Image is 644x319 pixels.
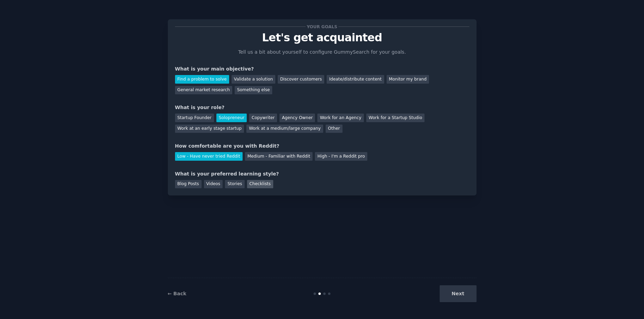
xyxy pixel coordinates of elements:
[175,152,243,161] div: Low - Have never tried Reddit
[168,291,186,296] a: ← Back
[175,86,233,95] div: General market research
[175,180,202,189] div: Blog Posts
[175,32,469,44] p: Let's get acquainted
[327,75,384,84] div: Ideate/distribute content
[235,86,272,95] div: Something else
[175,114,214,122] div: Startup Founder
[246,125,323,133] div: Work at a medium/large company
[175,125,244,133] div: Work at an early stage startup
[175,142,469,150] div: How comfortable are you with Reddit?
[175,65,469,73] div: What is your main objective?
[225,180,244,189] div: Stories
[315,152,367,161] div: High - I'm a Reddit pro
[204,180,223,189] div: Videos
[249,114,277,122] div: Copywriter
[235,49,409,56] p: Tell us a bit about yourself to configure GummySearch for your goals.
[366,114,425,122] div: Work for a Startup Studio
[245,152,313,161] div: Medium - Familiar with Reddit
[317,114,364,122] div: Work for an Agency
[387,75,429,84] div: Monitor my brand
[326,125,343,133] div: Other
[232,75,275,84] div: Validate a solution
[175,104,469,111] div: What is your role?
[279,114,315,122] div: Agency Owner
[175,75,229,84] div: Find a problem to solve
[175,170,469,178] div: What is your preferred learning style?
[278,75,324,84] div: Discover customers
[247,180,273,189] div: Checklists
[306,23,339,30] span: Your goals
[216,114,247,122] div: Solopreneur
